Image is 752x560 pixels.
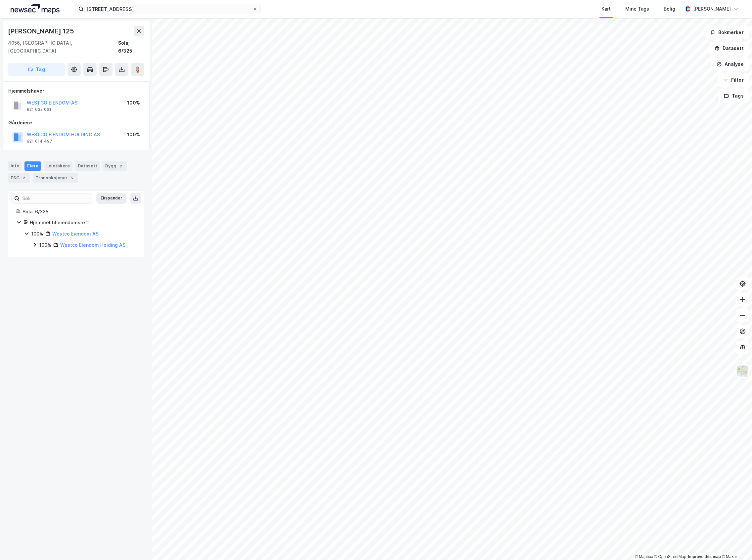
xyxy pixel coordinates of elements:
div: 5 [69,175,75,181]
div: 2 [118,163,124,169]
div: 100% [39,241,51,249]
div: ESG [8,173,30,183]
div: Transaksjoner [33,173,78,183]
img: Z [736,365,749,377]
input: Søk på adresse, matrikkel, gårdeiere, leietakere eller personer [84,4,252,14]
div: Leietakere [44,161,72,171]
div: Mine Tags [625,5,649,13]
div: Kontrollprogram for chat [719,528,752,560]
div: Info [8,161,22,171]
div: Eiere [24,161,41,171]
div: [PERSON_NAME] 125 [8,26,75,36]
div: 100% [127,99,140,107]
a: Westco Eiendom Holding AS [60,242,125,248]
button: Ekspander [96,193,126,204]
a: OpenStreetMap [654,554,686,559]
div: Bolig [664,5,675,13]
input: Søk [20,194,92,203]
div: [PERSON_NAME] [693,5,731,13]
div: Bygg [103,161,127,171]
div: 921 614 497 [27,139,52,144]
a: Mapbox [635,554,653,559]
button: Filter [718,73,749,87]
div: Kart [601,5,611,13]
div: Gårdeiere [8,119,144,127]
img: logo.a4113a55bc3d86da70a041830d287a7e.svg [11,4,60,14]
div: 2 [21,175,27,181]
a: Westco Eiendom AS [52,231,99,237]
button: Analyse [711,58,749,71]
div: Datasett [75,161,100,171]
a: Improve this map [688,554,721,559]
div: Hjemmel til eiendomsrett [30,219,136,227]
div: 4056, [GEOGRAPHIC_DATA], [GEOGRAPHIC_DATA] [8,39,118,55]
iframe: Chat Widget [719,528,752,560]
div: 100% [127,131,140,139]
div: Sola, 6/325 [118,39,144,55]
div: Sola, 6/325 [22,208,136,216]
button: Tags [719,89,749,103]
div: 921 632 061 [27,107,51,112]
button: Tag [8,63,65,76]
button: Datasett [709,42,749,55]
div: 100% [31,230,43,238]
button: Bokmerker [705,26,749,39]
div: Hjemmelshaver [8,87,144,95]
